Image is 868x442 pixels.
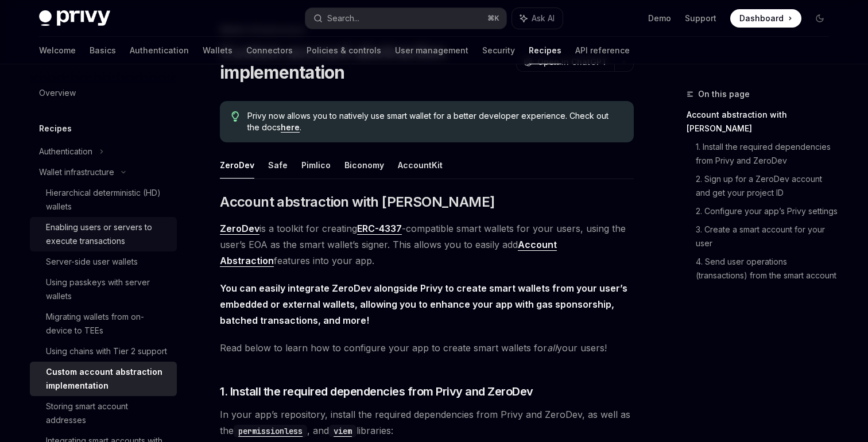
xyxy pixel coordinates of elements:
strong: You can easily integrate ZeroDev alongside Privy to create smart wallets from your user’s embedde... [220,282,627,326]
a: viem [329,425,356,436]
a: Recipes [529,37,561,64]
svg: Tip [231,111,239,122]
div: Server-side user wallets [46,255,138,269]
a: Connectors [246,37,293,64]
a: Basics [90,37,116,64]
div: Enabling users or servers to execute transactions [46,220,170,248]
div: Hierarchical deterministic (HD) wallets [46,186,170,214]
div: Search... [327,11,359,25]
a: Enabling users or servers to execute transactions [30,217,177,251]
a: Using chains with Tier 2 support [30,341,177,362]
a: permissionless [234,425,307,436]
a: API reference [575,37,630,64]
a: 2. Configure your app’s Privy settings [696,202,838,220]
span: 1. Install the required dependencies from Privy and ZeroDev [220,383,533,400]
a: Overview [30,83,177,103]
button: Ask AI [512,8,563,29]
a: 4. Send user operations (transactions) from the smart account [696,253,838,285]
a: Using passkeys with server wallets [30,272,177,307]
a: here [281,122,300,133]
a: Account abstraction with [PERSON_NAME] [687,106,838,138]
a: 1. Install the required dependencies from Privy and ZeroDev [696,138,838,170]
button: Safe [268,152,288,179]
a: Server-side user wallets [30,251,177,272]
a: 3. Create a smart account for your user [696,220,838,253]
code: permissionless [234,425,307,437]
span: Dashboard [739,13,784,24]
a: Storing smart account addresses [30,396,177,431]
span: Read below to learn how to configure your app to create smart wallets for your users! [220,340,634,356]
span: On this page [698,87,750,101]
button: AccountKit [398,152,443,179]
em: all [547,342,557,354]
div: Storing smart account addresses [46,400,170,427]
button: Toggle dark mode [811,9,829,28]
a: Authentication [130,37,189,64]
div: Overview [39,86,76,100]
span: Ask AI [532,13,555,24]
a: Demo [648,13,671,24]
a: 2. Sign up for a ZeroDev account and get your project ID [696,170,838,202]
div: Migrating wallets from on-device to TEEs [46,310,170,338]
a: Security [482,37,515,64]
a: Welcome [39,37,76,64]
a: Migrating wallets from on-device to TEEs [30,307,177,341]
a: Hierarchical deterministic (HD) wallets [30,183,177,217]
span: Account abstraction with [PERSON_NAME] [220,193,494,211]
button: Pimlico [301,152,331,179]
button: Biconomy [344,152,384,179]
span: ⌘ K [487,14,499,23]
h5: Recipes [39,122,72,135]
a: ERC-4337 [357,223,402,235]
a: Support [685,13,716,24]
a: Wallets [203,37,232,64]
span: Privy now allows you to natively use smart wallet for a better developer experience. Check out th... [247,110,622,133]
div: Using passkeys with server wallets [46,276,170,303]
code: viem [329,425,356,437]
a: Custom account abstraction implementation [30,362,177,396]
span: is a toolkit for creating -compatible smart wallets for your users, using the user’s EOA as the s... [220,220,634,269]
a: Dashboard [730,9,801,28]
div: Authentication [39,145,92,158]
button: Search...⌘K [305,8,506,29]
div: Custom account abstraction implementation [46,365,170,393]
span: In your app’s repository, install the required dependencies from Privy and ZeroDev, as well as th... [220,406,634,439]
a: ZeroDev [220,223,259,235]
img: dark logo [39,10,110,26]
div: Wallet infrastructure [39,165,114,179]
button: ZeroDev [220,152,254,179]
a: Policies & controls [307,37,381,64]
div: Using chains with Tier 2 support [46,344,167,358]
a: User management [395,37,468,64]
